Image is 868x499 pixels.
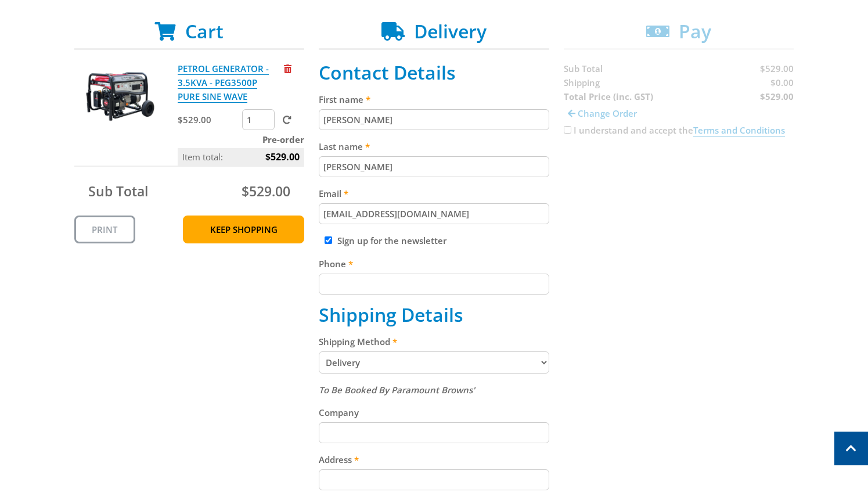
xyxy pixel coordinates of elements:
a: PETROL GENERATOR - 3.5KVA - PEG3500P PURE SINE WAVE [178,63,269,103]
input: Please enter your first name. [319,109,549,130]
input: Please enter your last name. [319,156,549,177]
img: PETROL GENERATOR - 3.5KVA - PEG3500P PURE SINE WAVE [85,62,155,131]
select: Please select a shipping method. [319,351,549,374]
input: Please enter your telephone number. [319,274,549,295]
label: Address [319,453,549,466]
input: Please enter your email address. [319,203,549,224]
span: $529.00 [265,148,300,166]
span: Sub Total [88,182,148,200]
em: To Be Booked By Paramount Browns' [319,384,475,396]
label: Shipping Method [319,335,549,349]
p: $529.00 [178,113,240,127]
a: Remove from cart [284,63,291,74]
label: Company [319,405,549,419]
a: Keep Shopping [183,216,304,243]
h2: Contact Details [319,62,549,84]
label: First name [319,92,549,106]
a: Print [74,216,135,243]
label: Email [319,186,549,200]
span: $529.00 [242,182,290,200]
input: Please enter your address. [319,469,549,490]
label: Phone [319,257,549,271]
span: Delivery [414,19,487,44]
span: Cart [185,19,224,44]
label: Sign up for the newsletter [337,235,446,246]
p: Pre-order [178,132,304,146]
h2: Shipping Details [319,304,549,326]
label: Last name [319,139,549,153]
p: Item total: [178,148,304,166]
